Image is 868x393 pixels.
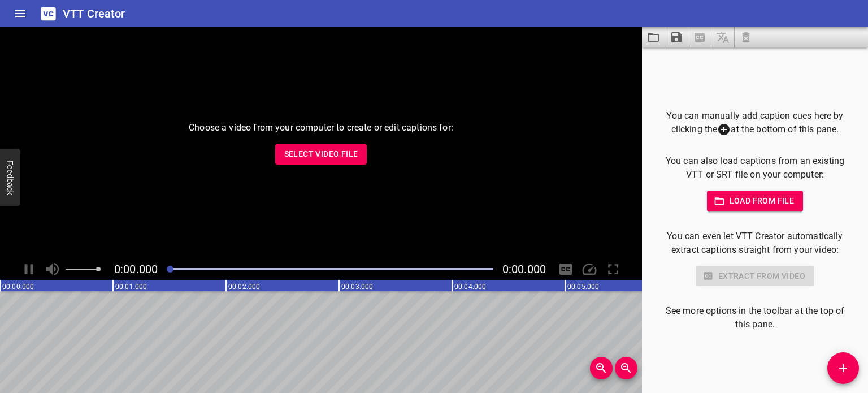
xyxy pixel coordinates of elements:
[555,258,576,280] div: Hide/Show Captions
[670,31,683,44] svg: Save captions to file
[567,283,599,291] text: 00:05.000
[665,27,688,47] button: Save captions to file
[688,27,711,47] span: Select a video in the pane to the left, then you can automatically extract captions.
[114,262,158,276] span: Current Time
[660,230,850,257] p: You can even let VTT Creator automatically extract captions straight from your video:
[660,266,850,287] div: Select a video in the pane to the left to use this feature
[602,258,624,280] div: Toggle Full Screen
[341,283,373,291] text: 00:03.000
[660,304,850,331] p: See more options in the toolbar at the top of this pane.
[590,357,613,379] button: Zoom In
[711,27,735,47] span: Add some captions below, then you can translate them.
[275,144,367,165] button: Select Video File
[189,121,453,135] p: Choose a video from your computer to create or edit captions for:
[228,283,260,291] text: 00:02.000
[716,194,795,208] span: Load from file
[167,268,493,270] div: Play progress
[115,283,147,291] text: 00:01.000
[642,27,665,47] button: Load captions from file
[284,147,358,161] span: Select Video File
[502,262,546,276] span: Video Duration
[63,5,125,23] h6: VTT Creator
[615,357,637,379] button: Zoom Out
[646,31,660,44] svg: Load captions from file
[707,191,804,211] button: Load from file
[454,283,486,291] text: 00:04.000
[827,352,859,384] button: Add Cue
[2,283,34,291] text: 00:00.000
[660,109,850,137] p: You can manually add caption cues here by clicking the at the bottom of this pane.
[579,258,600,280] div: Playback Speed
[660,154,850,182] p: You can also load captions from an existing VTT or SRT file on your computer:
